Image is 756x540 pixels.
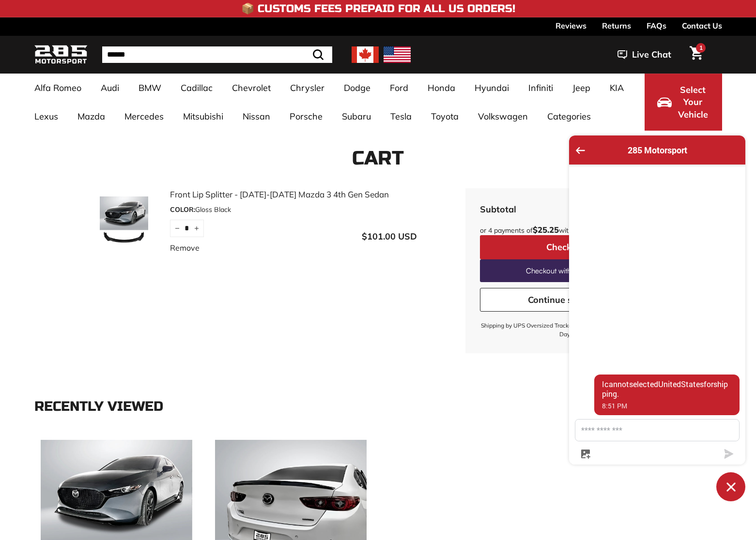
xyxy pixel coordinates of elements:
[170,205,417,215] div: Gloss Black
[332,102,381,131] a: Subaru
[421,102,468,131] a: Toyota
[555,17,586,34] a: Reviews
[102,46,332,63] input: Search
[68,102,115,131] a: Mazda
[699,44,703,51] span: 1
[380,74,418,102] a: Ford
[519,74,563,102] a: Infiniti
[280,102,332,131] a: Porsche
[480,259,654,282] a: Checkout with
[418,74,465,102] a: Honda
[334,74,380,102] a: Dodge
[645,74,722,131] button: Select Your Vehicle
[189,220,204,237] button: Increase item quantity by one
[362,231,417,242] span: $101.00 USD
[480,225,654,235] div: or 4 payments of$25.25withSezzle Click to learn more about Sezzle
[115,102,173,131] a: Mercedes
[480,203,516,216] div: Subtotal
[34,399,722,414] div: Recently viewed
[25,102,68,131] a: Lexus
[381,102,421,131] a: Tesla
[566,135,748,501] inbox-online-store-chat: Shopify online store chat
[129,74,171,102] a: BMW
[605,43,684,67] button: Live Chat
[34,148,722,169] h1: Cart
[480,235,654,259] button: Check out
[465,74,519,102] a: Hyundai
[480,288,654,312] a: Continue shopping
[34,44,88,66] img: Logo_285_Motorsport_areodynamics_components
[222,74,280,102] a: Chevrolet
[171,74,222,102] a: Cadillac
[170,220,185,237] button: Reduce item quantity by one
[684,38,709,71] a: Cart
[600,74,633,102] a: KIA
[538,102,601,131] a: Categories
[632,48,671,61] span: Live Chat
[170,188,417,201] a: Front Lip Splitter - [DATE]-[DATE] Mazda 3 4th Gen Sedan
[468,102,538,131] a: Volkswagen
[480,225,654,235] div: or 4 payments of with
[602,17,631,34] a: Returns
[233,102,280,131] a: Nissan
[241,3,515,15] h4: 📦 Customs Fees Prepaid for All US Orders!
[173,102,233,131] a: Mitsubishi
[563,74,600,102] a: Jeep
[170,205,195,214] span: COLOR:
[91,74,129,102] a: Audi
[25,74,91,102] a: Alfa Romeo
[682,17,722,34] a: Contact Us
[647,17,666,34] a: FAQs
[677,84,710,121] span: Select Your Vehicle
[170,242,200,254] a: Remove
[88,196,160,245] img: Front Lip Splitter - 2019-2025 Mazda 3 4th Gen Sedan
[280,74,334,102] a: Chrysler
[533,225,559,235] span: $25.25
[480,321,654,339] small: Shipping by UPS Oversized Tracked, No Duty Fees (2-5 Business Days)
